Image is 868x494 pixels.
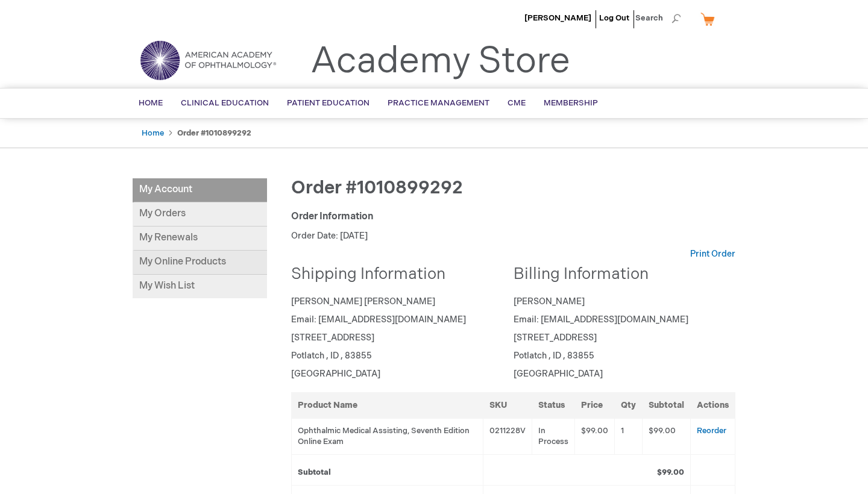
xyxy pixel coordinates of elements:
[514,333,597,343] span: [STREET_ADDRESS]
[483,392,532,418] th: SKU
[287,98,370,108] span: Patient Education
[691,392,735,418] th: Actions
[544,98,598,108] span: Membership
[133,202,267,227] a: My Orders
[697,426,726,436] a: Reorder
[615,392,643,418] th: Qty
[615,418,643,454] td: 1
[514,351,594,361] span: Potlatch , ID , 83855
[291,333,374,343] span: [STREET_ADDRESS]
[575,418,615,454] td: $99.00
[291,369,380,379] span: [GEOGRAPHIC_DATA]
[643,418,691,454] td: $99.00
[514,296,585,307] span: [PERSON_NAME]
[599,13,629,23] a: Log Out
[532,392,575,418] th: Status
[177,128,251,138] strong: Order #1010899292
[635,6,681,30] span: Search
[514,314,688,325] span: Email: [EMAIL_ADDRESS][DOMAIN_NAME]
[139,98,163,108] span: Home
[133,275,267,298] a: My Wish List
[508,98,526,108] span: CME
[483,418,532,454] td: 0211228V
[690,248,735,260] a: Print Order
[142,128,164,138] a: Home
[310,40,570,83] a: Academy Store
[291,230,735,242] p: Order Date: [DATE]
[643,392,691,418] th: Subtotal
[291,266,505,284] h2: Shipping Information
[532,418,575,454] td: In Process
[133,227,267,251] a: My Renewals
[524,13,591,23] a: [PERSON_NAME]
[291,314,466,325] span: Email: [EMAIL_ADDRESS][DOMAIN_NAME]
[181,98,269,108] span: Clinical Education
[298,467,331,477] strong: Subtotal
[575,392,615,418] th: Price
[514,369,603,379] span: [GEOGRAPHIC_DATA]
[291,177,463,199] span: Order #1010899292
[292,418,483,454] td: Ophthalmic Medical Assisting, Seventh Edition Online Exam
[291,296,435,307] span: [PERSON_NAME] [PERSON_NAME]
[291,351,372,361] span: Potlatch , ID , 83855
[291,210,735,224] div: Order Information
[133,251,267,275] a: My Online Products
[292,392,483,418] th: Product Name
[657,467,684,477] strong: $99.00
[388,98,489,108] span: Practice Management
[514,266,727,284] h2: Billing Information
